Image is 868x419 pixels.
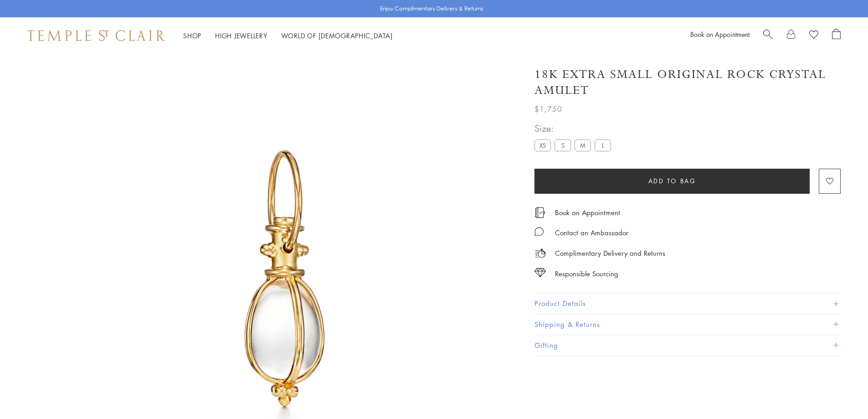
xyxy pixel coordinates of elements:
[534,227,544,236] img: MessageIcon-01_2.svg
[534,268,546,277] img: icon_sourcing.svg
[763,29,773,42] a: Search
[555,248,665,259] p: Complimentary Delivery and Returns
[648,176,696,186] span: Add to bag
[534,140,551,151] label: XS
[690,30,750,39] a: Book an Appointment
[183,31,201,40] a: ShopShop
[555,140,571,151] label: S
[534,248,546,259] img: icon_delivery.svg
[534,293,841,314] button: Product Details
[534,121,615,136] span: Size:
[534,67,841,98] h1: 18K Extra Small Original Rock Crystal Amulet
[555,227,628,238] div: Contact an Ambassador
[534,314,841,335] button: Shipping & Returns
[575,140,591,151] label: M
[183,30,393,41] nav: Main navigation
[27,30,165,41] img: Temple St. Clair
[809,29,818,42] a: View Wishlist
[832,29,841,42] a: Open Shopping Bag
[534,207,545,218] img: icon_appointment.svg
[380,4,483,13] p: Enjoy Complimentary Delivery & Returns
[534,103,562,115] span: $1,750
[215,31,267,40] a: High JewelleryHigh Jewellery
[555,207,620,217] a: Book an Appointment
[534,169,810,194] button: Add to bag
[555,268,618,279] div: Responsible Sourcing
[595,140,611,151] label: L
[534,335,841,356] button: Gifting
[281,31,393,40] a: World of [DEMOGRAPHIC_DATA]World of [DEMOGRAPHIC_DATA]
